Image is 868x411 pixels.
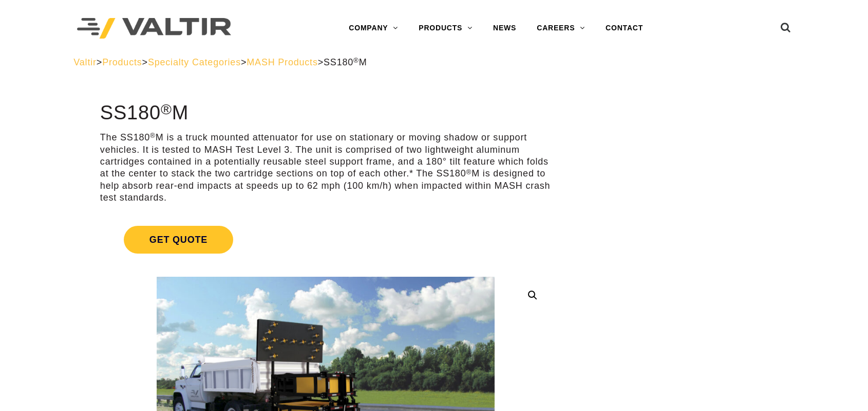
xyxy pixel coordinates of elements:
[338,18,408,39] a: COMPANY
[324,57,367,67] span: SS180 M
[100,102,551,124] h1: SS180 M
[483,18,526,39] a: NEWS
[161,101,172,117] sup: ®
[77,18,231,39] img: Valtir
[124,226,233,254] span: Get Quote
[595,18,653,39] a: CONTACT
[73,57,96,67] a: Valtir
[526,18,595,39] a: CAREERS
[408,18,483,39] a: PRODUCTS
[247,57,317,67] a: MASH Products
[73,57,794,68] div: > > > >
[102,57,142,67] a: Products
[100,132,551,204] p: The SS180 M is a truck mounted attenuator for use on stationary or moving shadow or support vehic...
[100,213,551,266] a: Get Quote
[150,132,156,139] sup: ®
[148,57,241,67] a: Specialty Categories
[353,57,359,64] sup: ®
[466,168,472,176] sup: ®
